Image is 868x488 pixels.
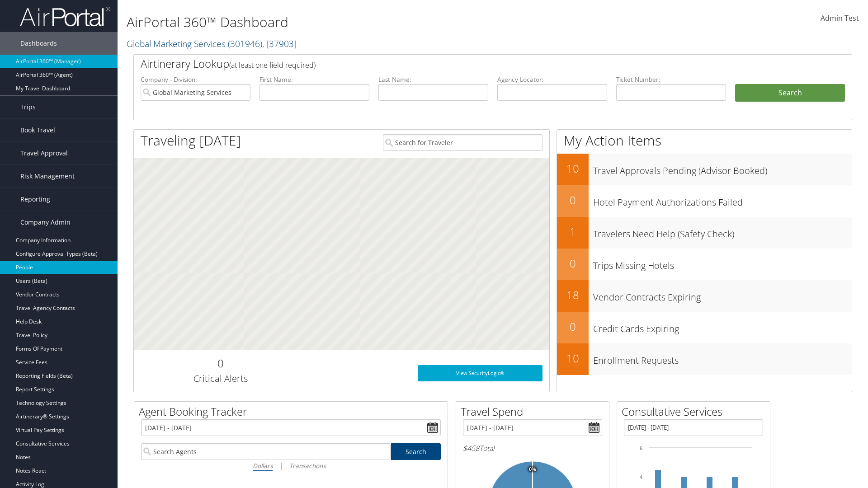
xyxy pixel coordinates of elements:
h2: 0 [557,192,589,208]
h2: 1 [557,224,589,239]
tspan: 6 [640,446,642,451]
a: Global Marketing Services [127,38,297,50]
label: Ticket Number: [616,75,726,84]
span: Book Travel [20,119,55,141]
h6: Total [463,443,602,453]
span: $458 [463,443,479,453]
span: Company Admin [20,211,71,234]
h2: 18 [557,287,589,303]
span: Travel Approval [20,142,68,164]
a: 10Enrollment Requests [557,343,852,375]
a: Admin Test [821,5,859,33]
a: 1Travelers Need Help (Safety Check) [557,217,852,249]
input: Search Agents [141,443,391,460]
h2: Travel Spend [461,404,609,419]
h2: Consultative Services [622,404,770,419]
a: 0Trips Missing Hotels [557,249,852,280]
span: Admin Test [821,13,859,23]
h1: My Action Items [557,131,852,150]
h2: 10 [557,161,589,176]
i: Transactions [289,461,325,470]
tspan: 0% [529,467,536,472]
img: airportal-logo.png [20,6,110,27]
h3: Trips Missing Hotels [593,255,852,272]
a: 0Credit Cards Expiring [557,312,852,343]
input: Search for Traveler [383,134,542,151]
span: Risk Management [20,165,75,188]
label: Agency Locator: [497,75,607,84]
tspan: 4 [640,474,642,480]
a: View SecurityLogic® [418,365,542,381]
h2: Agent Booking Tracker [139,404,448,419]
span: Reporting [20,188,50,211]
label: Company - Division: [141,75,250,84]
div: | [141,460,441,471]
h3: Enrollment Requests [593,350,852,367]
h2: Airtinerary Lookup [141,56,785,71]
h3: Vendor Contracts Expiring [593,286,852,304]
h3: Critical Alerts [141,372,300,385]
h2: 0 [557,319,589,334]
label: Last Name: [378,75,488,84]
span: (at least one field required) [229,60,316,70]
h2: 0 [141,356,300,371]
h3: Credit Cards Expiring [593,318,852,335]
h2: 10 [557,351,589,366]
span: Dashboards [20,32,57,55]
span: , [ 37903 ] [262,38,297,50]
h3: Travelers Need Help (Safety Check) [593,223,852,240]
span: ( 301946 ) [228,38,262,50]
h3: Travel Approvals Pending (Advisor Booked) [593,160,852,177]
h1: Traveling [DATE] [141,131,241,150]
h2: 0 [557,256,589,271]
a: 10Travel Approvals Pending (Advisor Booked) [557,154,852,185]
label: First Name: [259,75,369,84]
h3: Hotel Payment Authorizations Failed [593,192,852,209]
a: 18Vendor Contracts Expiring [557,280,852,312]
span: Trips [20,96,36,118]
button: Search [735,84,845,102]
a: 0Hotel Payment Authorizations Failed [557,185,852,217]
h1: AirPortal 360™ Dashboard [127,13,615,32]
a: Search [391,443,441,460]
i: Dollars [253,461,273,470]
